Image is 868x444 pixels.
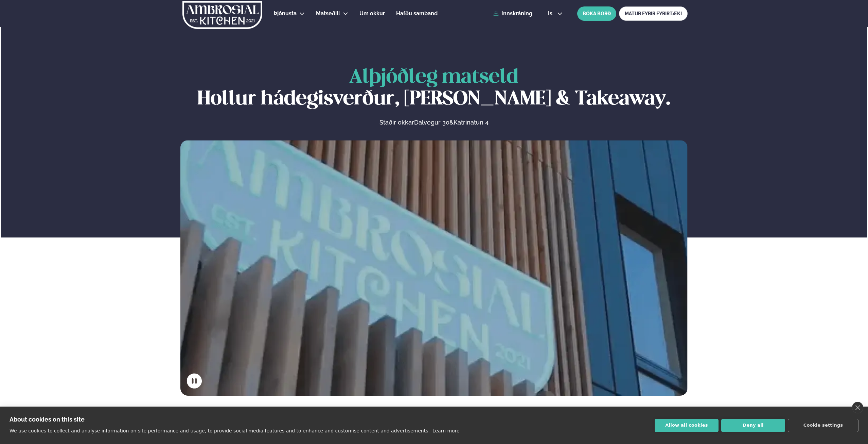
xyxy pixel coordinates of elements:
[454,118,489,127] a: Katrinatun 4
[396,10,438,17] span: Hafðu samband
[852,402,863,413] a: close
[655,419,719,432] button: Allow all cookies
[577,6,616,21] button: BÓKA BORÐ
[10,428,430,433] p: We use cookies to collect and analyse information on site performance and usage, to provide socia...
[548,11,554,16] span: is
[182,1,263,29] img: logo
[396,10,438,18] a: Hafðu samband
[432,428,460,433] a: Learn more
[180,67,688,110] h1: Hollur hádegisverður, [PERSON_NAME] & Takeaway.
[414,118,449,127] a: Dalvegur 30
[543,11,568,16] button: is
[359,10,385,17] span: Um okkur
[316,10,340,17] span: Matseðill
[721,419,785,432] button: Deny all
[305,118,562,127] p: Staðir okkar &
[274,10,297,18] a: Þjónusta
[619,6,688,21] a: MATUR FYRIR FYRIRTÆKI
[274,10,297,17] span: Þjónusta
[316,10,340,18] a: Matseðill
[349,68,518,87] span: Alþjóðleg matseld
[10,416,85,423] strong: About cookies on this site
[788,419,858,432] button: Cookie settings
[493,11,532,17] a: Innskráning
[359,10,385,18] a: Um okkur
